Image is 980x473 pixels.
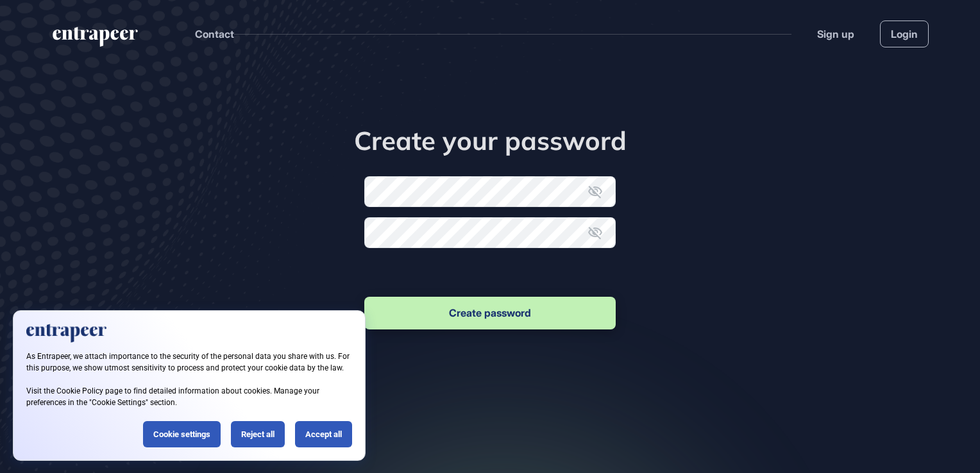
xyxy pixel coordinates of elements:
[51,27,139,51] a: entrapeer-logo
[880,21,929,47] a: Login
[364,297,616,329] button: Create password
[294,125,686,156] h1: Create your password
[195,26,234,42] button: Contact
[817,26,854,42] a: Sign up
